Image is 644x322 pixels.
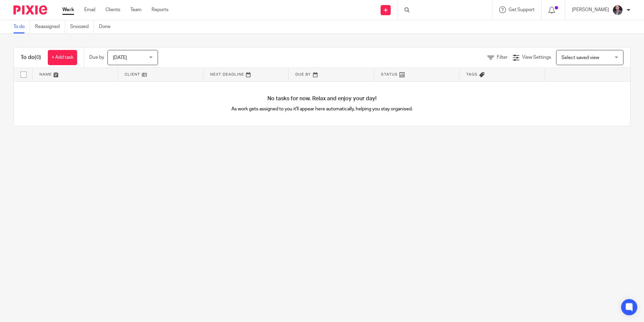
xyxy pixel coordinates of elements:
[168,106,476,112] p: As work gets assigned to you it'll appear here automatically, helping you stay organised.
[561,55,599,60] span: Select saved view
[89,54,104,61] p: Due by
[62,6,74,13] a: Work
[130,6,141,13] a: Team
[522,55,551,60] span: View Settings
[84,6,95,13] a: Email
[152,6,168,13] a: Reports
[572,6,609,13] p: [PERSON_NAME]
[99,20,116,33] a: Done
[612,5,623,16] img: 273A1567-min.JPG
[48,50,77,65] a: + Add task
[21,54,41,61] h1: To do
[70,20,94,33] a: Snoozed
[35,20,65,33] a: Reassigned
[13,20,30,33] a: To do
[466,73,478,76] span: Tags
[13,5,47,15] img: Pixie
[113,55,127,60] span: [DATE]
[35,55,41,60] span: (0)
[497,55,508,60] span: Filter
[105,6,120,13] a: Clients
[14,95,630,102] h4: No tasks for now. Relax and enjoy your day!
[509,7,535,12] span: Get Support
